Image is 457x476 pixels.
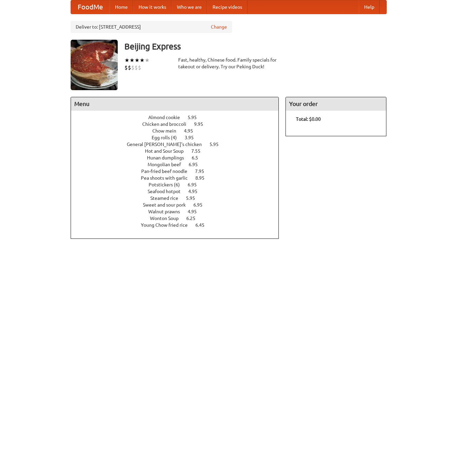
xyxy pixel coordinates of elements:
a: Wonton Soup 6.25 [150,216,208,221]
span: 5.95 [210,142,225,147]
a: Recipe videos [207,0,247,14]
span: Pan-fried beef noodle [141,169,194,174]
li: ★ [140,57,145,64]
a: Hunan dumplings 6.5 [147,155,211,160]
span: Chicken and broccoli [142,121,193,127]
a: Potstickers (6) 6.95 [149,182,209,187]
a: Sweet and sour pork 6.95 [143,202,215,208]
a: Change [211,24,227,30]
span: Walnut prawns [148,209,187,214]
li: $ [135,64,138,71]
a: Chow mein 4.95 [152,128,205,134]
span: 5.95 [188,115,203,120]
span: Egg rolls (4) [152,135,184,140]
li: $ [138,64,141,71]
a: Young Chow fried rice 6.45 [141,222,217,228]
span: 7.95 [195,169,211,174]
a: General [PERSON_NAME]'s chicken 5.95 [127,142,231,147]
span: 6.95 [189,162,204,167]
li: ★ [145,57,150,64]
span: Hot and Sour Soup [145,148,190,154]
span: 3.95 [185,135,200,140]
b: Total: $0.00 [296,116,321,122]
span: 6.45 [195,222,211,228]
span: 6.25 [186,216,202,221]
span: 4.95 [188,189,204,194]
li: $ [128,64,131,71]
span: Mongolian beef [148,162,188,167]
span: 9.95 [194,121,210,127]
a: Pan-fried beef noodle 7.95 [141,169,217,174]
span: 7.55 [191,148,207,154]
a: Chicken and broccoli 9.95 [142,121,216,127]
a: Mongolian beef 6.95 [148,162,210,167]
span: Wonton Soup [150,216,185,221]
a: How it works [133,0,172,14]
div: Fast, healthy, Chinese food. Family specials for takeout or delivery. Try our Peking Duck! [178,57,279,70]
span: 4.95 [184,128,200,134]
a: Pea shoots with garlic 8.95 [141,175,217,181]
span: Steamed rice [150,195,185,201]
a: Egg rolls (4) 3.95 [152,135,206,140]
a: Help [359,0,380,14]
a: Steamed rice 5.95 [150,195,207,201]
a: Almond cookie 5.95 [148,115,209,120]
span: Almond cookie [148,115,187,120]
span: 8.95 [195,175,211,181]
span: General [PERSON_NAME]'s chicken [127,142,208,147]
span: Chow mein [152,128,183,134]
span: 6.5 [192,155,205,160]
span: Pea shoots with garlic [141,175,194,181]
a: Home [110,0,133,14]
li: ★ [129,57,135,64]
img: angular.jpg [71,40,118,90]
a: Walnut prawns 4.95 [148,209,209,214]
li: $ [124,64,128,71]
span: 6.95 [188,182,203,187]
h4: Your order [286,97,386,111]
a: FoodMe [71,0,110,14]
h3: Beijing Express [124,40,387,53]
span: Potstickers (6) [149,182,187,187]
div: Deliver to: [STREET_ADDRESS] [71,21,232,33]
span: Hunan dumplings [147,155,191,160]
span: Young Chow fried rice [141,222,194,228]
h4: Menu [71,97,279,111]
span: Sweet and sour pork [143,202,192,208]
li: ★ [135,57,140,64]
span: 4.95 [188,209,203,214]
li: ★ [124,57,129,64]
a: Who we are [172,0,207,14]
span: 6.95 [193,202,209,208]
a: Hot and Sour Soup 7.55 [145,148,213,154]
span: Seafood hotpot [148,189,187,194]
li: $ [131,64,135,71]
span: 5.95 [186,195,202,201]
a: Seafood hotpot 4.95 [148,189,210,194]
